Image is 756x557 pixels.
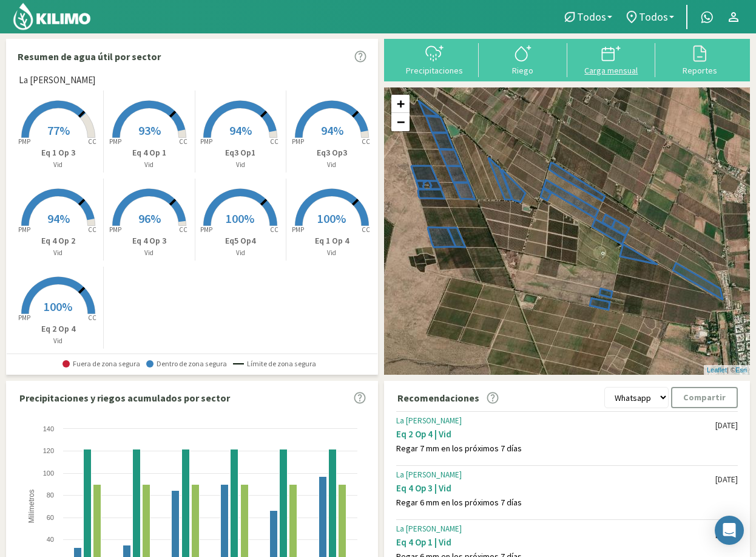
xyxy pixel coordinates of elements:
[18,49,161,64] p: Resumen de agua útil por sector
[715,516,744,545] div: Open Intercom Messenger
[639,10,668,23] span: Todos
[715,474,738,485] div: [DATE]
[195,146,286,159] p: Eq3 Op1
[47,514,54,521] text: 60
[567,43,656,75] button: Carga mensual
[396,524,715,534] div: La [PERSON_NAME]
[270,137,278,146] tspan: CC
[19,73,95,87] span: La [PERSON_NAME]
[200,225,212,234] tspan: PMP
[195,248,286,258] p: Vid
[482,66,564,75] div: Riego
[195,234,286,247] p: Eq5 Op4
[146,360,227,368] span: Dentro de zona segura
[88,137,96,146] tspan: CC
[226,211,254,226] span: 100%
[13,234,103,247] p: Eq 4 Op 2
[138,211,161,226] span: 96%
[390,43,479,75] button: Precipitaciones
[104,160,194,170] p: Vid
[62,360,140,368] span: Fuera de zona segura
[12,2,92,31] img: Kilimo
[394,66,475,75] div: Precipitaciones
[88,313,96,322] tspan: CC
[179,225,187,234] tspan: CC
[44,299,72,314] span: 100%
[391,95,410,113] a: Zoom in
[292,137,304,146] tspan: PMP
[286,146,377,159] p: Eq3 Op3
[200,137,212,146] tspan: PMP
[88,225,96,234] tspan: CC
[179,137,187,146] tspan: CC
[396,482,715,494] div: Eq 4 Op 3 | Vid
[659,66,740,75] div: Reportes
[13,323,103,335] p: Eq 2 Op 4
[321,123,343,138] span: 94%
[362,137,370,146] tspan: CC
[138,123,161,138] span: 93%
[270,225,278,234] tspan: CC
[577,10,606,23] span: Todos
[396,536,715,548] div: Eq 4 Op 1 | Vid
[27,490,36,523] text: Milímetros
[13,160,103,170] p: Vid
[571,66,652,75] div: Carga mensual
[47,123,70,138] span: 77%
[19,391,230,405] p: Precipitaciones y riegos acumulados por sector
[396,443,715,454] div: Regar 7 mm en los próximos 7 días
[707,366,727,374] a: Leaflet
[43,425,54,432] text: 140
[479,43,567,75] button: Riego
[362,225,370,234] tspan: CC
[13,146,103,159] p: Eq 1 Op 3
[104,234,194,247] p: Eq 4 Op 3
[47,536,54,543] text: 40
[18,313,30,322] tspan: PMP
[18,225,30,234] tspan: PMP
[47,211,70,226] span: 94%
[704,365,750,375] div: | ©
[229,123,252,138] span: 94%
[286,248,377,258] p: Vid
[13,336,103,346] p: Vid
[18,137,30,146] tspan: PMP
[292,225,304,234] tspan: PMP
[13,248,103,258] p: Vid
[286,234,377,247] p: Eq 1 Op 4
[396,470,715,480] div: La [PERSON_NAME]
[43,447,54,454] text: 120
[109,225,121,234] tspan: PMP
[396,416,715,426] div: La [PERSON_NAME]
[104,248,194,258] p: Vid
[735,366,747,374] a: Esri
[397,391,479,405] p: Recomendaciones
[396,497,715,508] div: Regar 6 mm en los próximos 7 días
[104,146,194,159] p: Eq 4 Op 1
[655,43,744,75] button: Reportes
[233,360,316,368] span: Límite de zona segura
[109,137,121,146] tspan: PMP
[47,491,54,499] text: 80
[317,211,346,226] span: 100%
[715,420,738,431] div: [DATE]
[391,113,410,131] a: Zoom out
[43,470,54,477] text: 100
[396,428,715,440] div: Eq 2 Op 4 | Vid
[286,160,377,170] p: Vid
[195,160,286,170] p: Vid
